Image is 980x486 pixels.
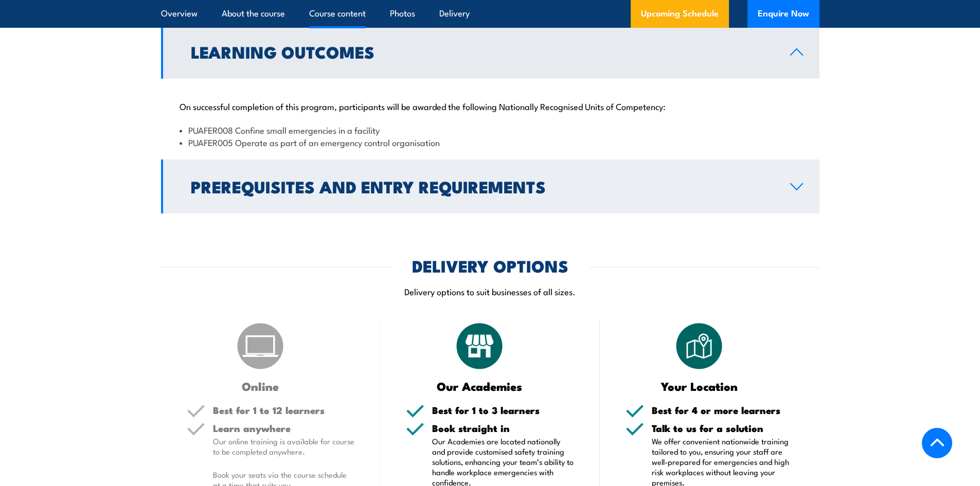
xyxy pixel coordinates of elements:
a: Prerequisites and Entry Requirements [161,159,819,213]
h5: Best for 4 or more learners [652,405,794,415]
h5: Learn anywhere [213,423,355,433]
p: On successful completion of this program, participants will be awarded the following Nationally R... [180,101,801,111]
h2: Prerequisites and Entry Requirements [191,179,774,193]
li: PUAFER008 Confine small emergencies in a facility [180,124,801,136]
h5: Book straight in [432,423,574,433]
h5: Talk to us for a solution [652,423,794,433]
h3: Online [187,380,334,392]
h3: Your Location [626,380,773,392]
li: PUAFER005 Operate as part of an emergency control organisation [180,136,801,148]
h2: Learning Outcomes [191,44,774,59]
h2: DELIVERY OPTIONS [412,258,568,273]
p: Delivery options to suit businesses of all sizes. [161,285,819,297]
h5: Best for 1 to 12 learners [213,405,355,415]
h5: Best for 1 to 3 learners [432,405,574,415]
a: Learning Outcomes [161,25,819,79]
p: Our online training is available for course to be completed anywhere. [213,436,355,457]
h3: Our Academies [406,380,554,392]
